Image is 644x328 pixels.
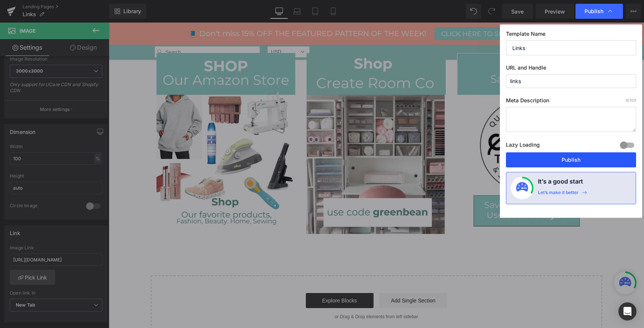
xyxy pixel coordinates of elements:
[506,64,636,74] label: URL and Handle
[585,8,603,15] span: Publish
[538,190,579,199] div: Let’s make it better
[506,140,540,152] label: Lazy Loading
[538,177,583,190] h4: It’s a good start
[506,152,636,167] button: Publish
[271,270,339,285] a: Add Single Section
[506,30,636,40] label: Template Name
[54,292,481,297] p: or Drag & Drop elements from left sidebar
[326,5,456,18] a: CLICK HERE TO SEE THE PATTERN!
[618,302,636,320] div: Open Intercom Messenger
[626,98,628,102] span: 0
[506,97,636,107] label: Meta Description
[626,98,636,102] span: /320
[79,6,317,15] span: 🧵 Don't miss 15% OFF THE FEATURED PATTERN OF THE WEEK!
[197,270,265,285] a: Explore Blocks
[516,182,528,194] img: onboarding-status.svg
